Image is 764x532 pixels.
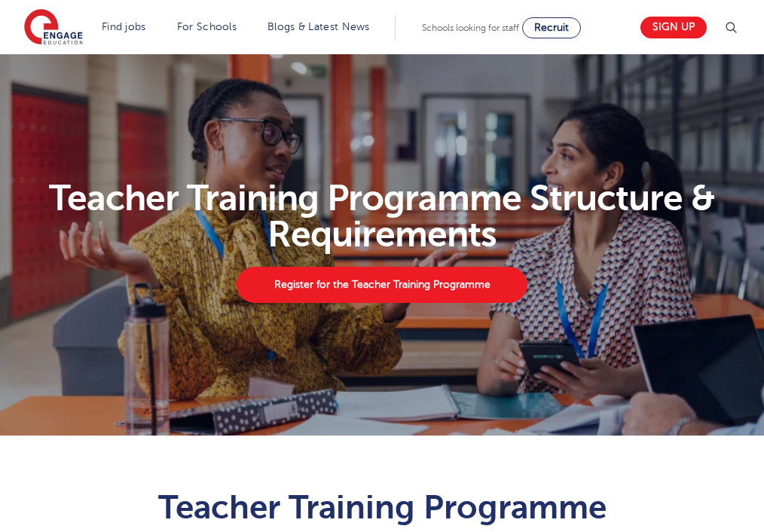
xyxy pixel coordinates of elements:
[28,180,736,252] h1: Teacher Training Programme Structure & Requirements
[534,22,569,33] span: Recruit
[267,21,370,32] a: Blogs & Latest News
[522,17,581,38] a: Recruit
[24,9,83,47] img: Engage Education
[102,21,146,32] a: Find jobs
[640,17,707,38] a: Sign up
[177,21,237,32] a: For Schools
[158,488,607,526] span: Teacher Training Programme
[237,267,527,303] a: Register for the Teacher Training Programme
[422,23,519,33] span: Schools looking for staff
